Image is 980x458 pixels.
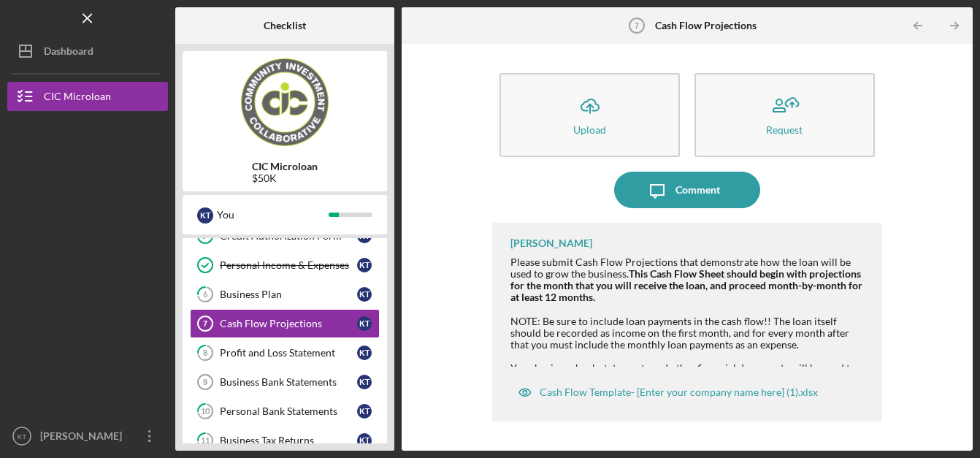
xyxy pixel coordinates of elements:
a: Personal Income & ExpensesKT [190,251,380,280]
div: Dashboard [44,37,93,69]
button: Request [694,73,875,157]
div: K T [357,433,372,448]
div: Personal Bank Statements [220,405,357,417]
a: 8Profit and Loss StatementKT [190,338,380,367]
button: Comment [614,172,760,208]
div: Request [766,124,803,135]
div: [PERSON_NAME] [510,237,592,249]
tspan: 7 [634,21,638,30]
div: K T [357,346,372,360]
div: Comment [675,172,720,208]
div: Business Bank Statements [220,376,357,388]
img: Product logo [183,58,387,146]
tspan: 9 [203,378,207,386]
a: 10Personal Bank StatementsKT [190,397,380,426]
div: Personal Income & Expenses [220,259,357,271]
button: KT[PERSON_NAME] [7,421,168,451]
a: 11Business Tax ReturnsKT [190,426,380,455]
tspan: 11 [201,436,210,446]
div: $50K [252,172,318,184]
div: Profit and Loss Statement [220,347,357,359]
div: K T [357,316,372,331]
div: You [217,202,329,227]
div: CIC Microloan [44,82,111,115]
text: KT [18,432,26,440]
div: Business Plan [220,289,357,300]
a: 6Business PlanKT [190,280,380,309]
b: CIC Microloan [252,161,318,172]
div: [PERSON_NAME] [37,421,131,454]
div: NOTE: Be sure to include loan payments in the cash flow!! The loan itself should be recorded as i... [510,303,867,444]
div: Cash Flow Projections [220,318,357,329]
b: Checklist [264,20,306,31]
button: Cash Flow Template- [Enter your company name here] (1).xlsx [510,378,825,407]
div: K T [357,375,372,389]
div: Please submit Cash Flow Projections that demonstrate how the loan will be used to grow the business. [510,256,867,303]
button: Dashboard [7,37,168,66]
tspan: 8 [203,348,207,358]
div: K T [357,287,372,302]
tspan: 10 [201,407,210,416]
a: 7Cash Flow ProjectionsKT [190,309,380,338]
div: Business Tax Returns [220,435,357,446]
div: K T [197,207,213,224]
div: Upload [573,124,606,135]
button: CIC Microloan [7,82,168,111]
button: Upload [499,73,680,157]
div: Cash Flow Template- [Enter your company name here] (1).xlsx [540,386,818,398]
tspan: 7 [203,319,207,328]
strong: This Cash Flow Sheet should begin with projections for the month that you will receive the loan, ... [510,267,862,303]
div: K T [357,404,372,419]
b: Cash Flow Projections [655,20,757,31]
tspan: 6 [203,290,208,299]
a: 9Business Bank StatementsKT [190,367,380,397]
div: K T [357,258,372,272]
